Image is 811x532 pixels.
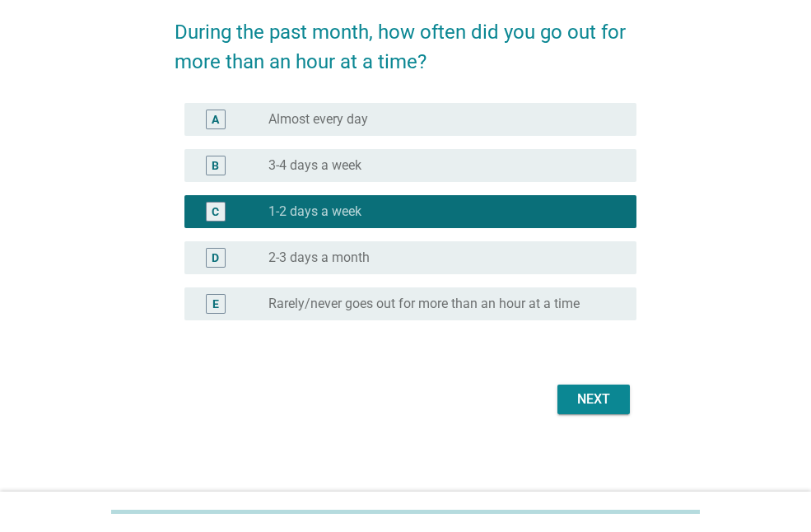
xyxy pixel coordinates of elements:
[557,385,630,414] button: Next
[268,111,368,128] label: Almost every day
[268,296,580,312] label: Rarely/never goes out for more than an hour at a time
[268,250,370,266] label: 2-3 days a month
[571,390,617,409] div: Next
[212,110,219,128] div: A
[268,157,361,174] label: 3-4 days a week
[175,1,636,77] h2: During the past month, how often did you go out for more than an hour at a time?
[212,249,219,266] div: D
[212,295,219,312] div: E
[268,203,361,220] label: 1-2 days a week
[212,156,219,174] div: B
[212,203,219,220] div: C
